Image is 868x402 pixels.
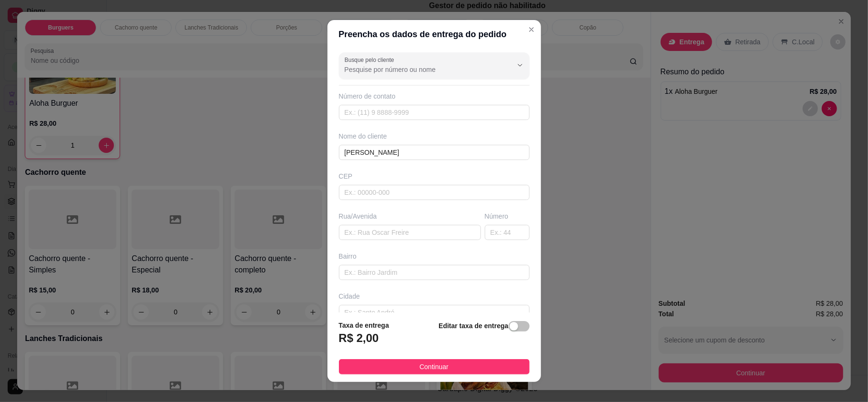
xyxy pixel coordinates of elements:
[339,265,530,280] input: Ex.: Bairro Jardim
[339,331,379,346] h3: R$ 2,00
[345,56,398,64] label: Busque pelo cliente
[327,20,541,49] header: Preencha os dados de entrega do pedido
[339,91,530,101] div: Número de contato
[339,359,530,374] button: Continuar
[339,105,530,120] input: Ex.: (11) 9 8888-9999
[439,322,508,330] strong: Editar taxa de entrega
[339,185,530,200] input: Ex.: 00000-000
[339,225,481,240] input: Ex.: Rua Oscar Freire
[339,322,389,329] strong: Taxa de entrega
[345,65,497,74] input: Busque pelo cliente
[339,171,530,181] div: CEP
[485,225,530,240] input: Ex.: 44
[339,131,530,141] div: Nome do cliente
[512,58,528,73] button: Show suggestions
[339,291,530,301] div: Cidade
[485,211,530,221] div: Número
[339,211,481,221] div: Rua/Avenida
[339,305,530,320] input: Ex.: Santo André
[339,145,530,160] input: Ex.: João da Silva
[524,22,539,37] button: Close
[419,362,449,372] span: Continuar
[339,251,530,261] div: Bairro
